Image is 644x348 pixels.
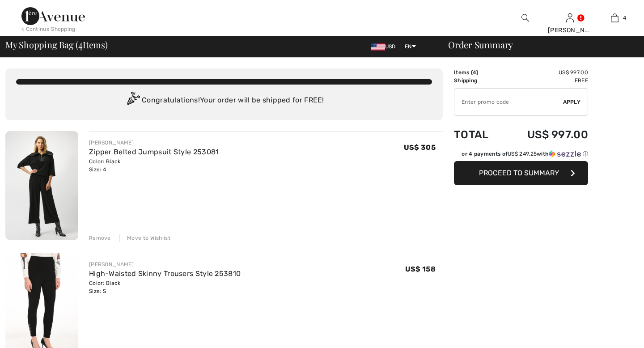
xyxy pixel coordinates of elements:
[371,43,385,51] img: US Dollar
[503,76,588,85] td: Free
[89,139,219,147] div: [PERSON_NAME]
[89,148,219,156] a: Zipper Belted Jumpsuit Style 253081
[563,98,581,106] span: Apply
[437,40,639,49] div: Order Summary
[371,43,399,50] span: USD
[89,269,241,278] a: High-Waisted Skinny Trousers Style 253810
[521,13,529,23] img: search the website
[473,69,476,76] span: 4
[89,234,111,242] div: Remove
[119,234,170,242] div: Move to Wishlist
[454,161,588,185] button: Proceed to Summary
[124,92,142,110] img: Congratulation2.svg
[5,40,108,49] span: My Shopping Bag ( Items)
[21,25,76,33] div: < Continue Shopping
[454,89,563,115] input: Promo code
[454,76,503,85] td: Shipping
[623,14,626,22] span: 4
[89,260,241,268] div: [PERSON_NAME]
[566,13,574,23] img: My Info
[454,150,588,161] div: or 4 payments ofUS$ 249.25withSezzle Click to learn more about Sezzle
[404,143,436,152] span: US$ 305
[611,13,619,23] img: My Bag
[549,150,581,158] img: Sezzle
[78,38,83,50] span: 4
[89,279,241,295] div: Color: Black Size: S
[503,119,588,150] td: US$ 997.00
[16,92,432,110] div: Congratulations! Your order will be shipped for FREE!
[405,43,416,50] span: EN
[508,151,537,157] span: US$ 249.25
[89,157,219,174] div: Color: Black Size: 4
[479,169,559,177] span: Proceed to Summary
[566,13,574,22] a: Sign In
[503,68,588,76] td: US$ 997.00
[5,131,78,240] img: Zipper Belted Jumpsuit Style 253081
[21,7,85,25] img: 1ère Avenue
[405,265,436,273] span: US$ 158
[454,119,503,150] td: Total
[462,150,588,158] div: or 4 payments of with
[548,25,592,35] div: [PERSON_NAME]
[454,68,503,76] td: Items ( )
[593,13,636,23] a: 4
